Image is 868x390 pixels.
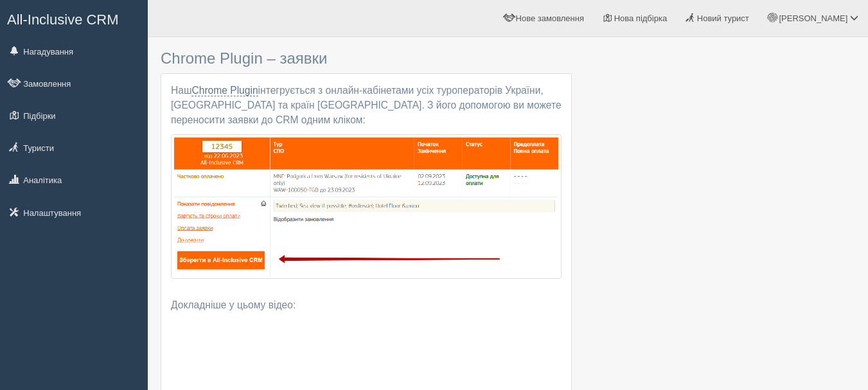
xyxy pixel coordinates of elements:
[171,84,562,128] p: Наш інтегрується з онлайн-кабінетами усіх туроператорів України, [GEOGRAPHIC_DATA] та країн [GEOG...
[171,298,562,313] p: Докладніше у цьому відео:
[191,85,258,96] a: Chrome Plugin
[7,12,119,28] span: All-Inclusive CRM
[516,13,584,23] span: Нове замовлення
[614,13,668,23] span: Нова підбірка
[1,1,147,36] a: All-Inclusive CRM
[779,13,847,23] span: [PERSON_NAME]
[171,134,562,279] img: contracts.uk.png
[697,13,749,23] span: Новий турист
[161,50,572,67] h3: Chrome Plugin – заявки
